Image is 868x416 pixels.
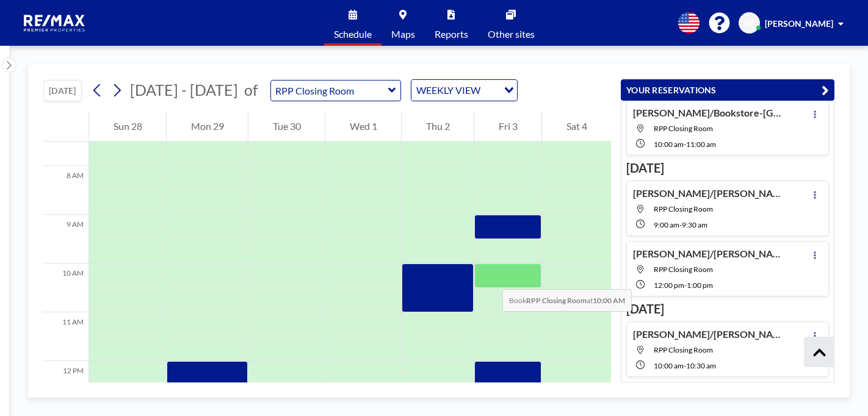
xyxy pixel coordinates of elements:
h4: [PERSON_NAME]/[PERSON_NAME]-[STREET_ADDRESS]-Seller Only [PERSON_NAME] [633,187,786,199]
input: RPP Closing Room [271,81,388,101]
h3: [DATE] [626,301,829,317]
span: 10:00 AM [654,361,684,370]
div: 9 AM [43,215,89,264]
span: - [684,361,686,370]
span: SH [743,18,755,29]
span: RPP Closing Room [654,204,713,213]
span: 10:00 AM [654,140,684,149]
span: Maps [391,29,415,39]
img: organization-logo [20,11,90,35]
b: 10:00 AM [593,296,625,305]
span: - [679,220,682,229]
span: [PERSON_NAME] [765,18,833,29]
span: of [244,81,258,99]
span: 9:00 AM [654,220,679,229]
h4: [PERSON_NAME]/[PERSON_NAME]-[STREET_ADDRESS]-Buyer Only [PERSON_NAME] [633,328,786,340]
div: 10 AM [43,264,89,312]
div: 8 AM [43,166,89,215]
div: Mon 29 [167,111,248,142]
h3: [DATE] [626,160,829,176]
span: 1:00 PM [687,281,713,290]
span: Reports [435,29,468,39]
div: 12 PM [43,361,89,410]
input: Search for option [484,82,497,98]
div: Tue 30 [248,111,325,142]
button: [DATE] [43,80,82,101]
span: RPP Closing Room [654,345,713,354]
div: Thu 2 [402,111,474,142]
div: 11 AM [43,312,89,361]
span: RPP Closing Room [654,265,713,274]
div: 7 AM [43,117,89,166]
div: Fri 3 [474,111,541,142]
div: Sun 28 [89,111,166,142]
span: - [684,140,686,149]
button: YOUR RESERVATIONS [621,79,834,101]
span: [DATE] - [DATE] [130,81,238,99]
b: RPP Closing Room [526,296,587,305]
span: - [684,281,687,290]
div: Search for option [411,80,517,101]
h4: [PERSON_NAME]/[PERSON_NAME]-937 [PERSON_NAME] Parkway-[PERSON_NAME] buyer Only [633,248,786,260]
span: Schedule [334,29,372,39]
span: RPP Closing Room [654,124,713,133]
div: Sat 4 [542,111,611,142]
span: Book at [502,289,632,312]
span: 12:00 PM [654,281,684,290]
span: WEEKLY VIEW [414,82,483,98]
span: Other sites [488,29,535,39]
span: 10:30 AM [686,361,716,370]
span: 9:30 AM [682,220,707,229]
span: 11:00 AM [686,140,716,149]
h4: [PERSON_NAME]/Bookstore-[GEOGRAPHIC_DATA][PERSON_NAME] [633,107,786,119]
div: Wed 1 [325,111,401,142]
